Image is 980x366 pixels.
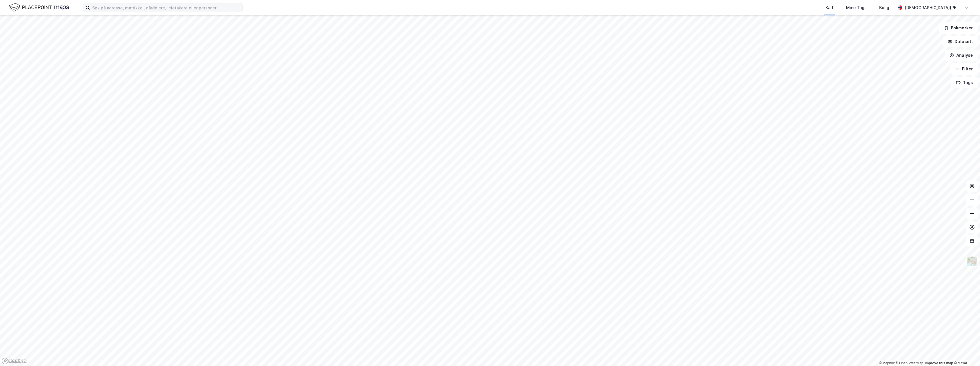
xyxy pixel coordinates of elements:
[951,339,980,366] iframe: Chat Widget
[925,361,953,365] a: Improve this map
[943,36,978,47] button: Datasett
[967,256,977,267] img: Z
[9,3,69,13] img: logo.f888ab2527a4732fd821a326f86c7f29.svg
[950,63,978,75] button: Filter
[2,358,27,364] a: Mapbox homepage
[879,4,889,11] div: Bolig
[951,77,978,88] button: Tags
[939,22,978,34] button: Bokmerker
[846,4,867,11] div: Mine Tags
[905,4,962,11] div: [DEMOGRAPHIC_DATA][PERSON_NAME]
[951,339,980,366] div: Kontrollprogram for chat
[945,50,978,61] button: Analyse
[90,3,242,12] input: Søk på adresse, matrikkel, gårdeiere, leietakere eller personer
[896,361,923,365] a: OpenStreetMap
[826,4,834,11] div: Kart
[879,361,895,365] a: Mapbox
